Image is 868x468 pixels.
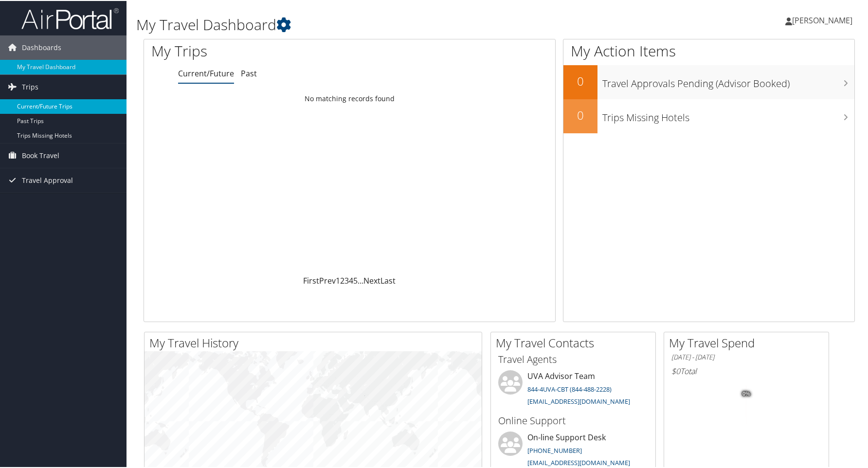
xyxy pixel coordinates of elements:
a: 5 [353,274,358,285]
h3: Online Support [498,413,648,427]
a: 1 [336,274,340,285]
h2: My Travel History [149,334,482,350]
a: [PERSON_NAME] [785,5,862,34]
a: [PHONE_NUMBER] [527,445,582,454]
a: 844-4UVA-CBT (844-488-2228) [527,384,612,393]
img: airportal-logo.png [21,6,119,29]
td: No matching records found [144,89,555,107]
h3: Travel Approvals Pending (Advisor Booked) [602,71,854,90]
h3: Trips Missing Hotels [602,105,854,124]
h6: Total [671,365,821,376]
span: … [358,274,363,285]
h2: My Travel Contacts [496,334,655,350]
h2: My Travel Spend [669,334,829,350]
a: [EMAIL_ADDRESS][DOMAIN_NAME] [527,396,630,405]
h2: 0 [563,72,597,89]
h1: My Action Items [563,40,854,60]
span: Dashboards [22,35,61,59]
h1: My Travel Dashboard [136,14,620,34]
span: Book Travel [22,143,59,167]
a: Prev [319,274,336,285]
a: Past [241,67,257,78]
span: Travel Approval [22,167,73,192]
span: $0 [671,365,680,376]
h6: [DATE] - [DATE] [671,352,821,361]
a: First [303,274,319,285]
a: 3 [344,274,349,285]
li: UVA Advisor Team [493,369,653,409]
a: 0Travel Approvals Pending (Advisor Booked) [563,64,854,98]
a: [EMAIL_ADDRESS][DOMAIN_NAME] [527,457,630,466]
a: Current/Future [178,67,234,78]
a: Next [363,274,380,285]
a: 2 [340,274,344,285]
span: [PERSON_NAME] [792,14,852,25]
tspan: 0% [742,390,750,396]
h1: My Trips [151,40,377,60]
a: 4 [349,274,353,285]
h3: Travel Agents [498,352,648,365]
a: 0Trips Missing Hotels [563,98,854,132]
h2: 0 [563,106,597,123]
a: Last [380,274,396,285]
span: Trips [22,74,38,98]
